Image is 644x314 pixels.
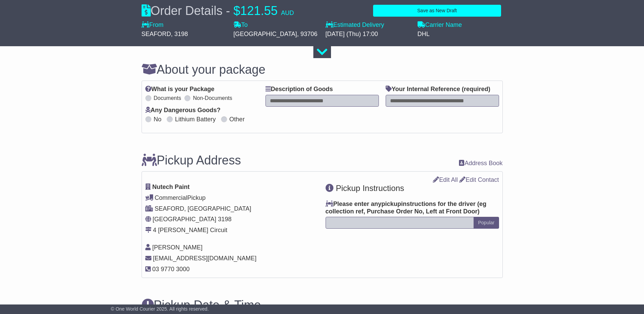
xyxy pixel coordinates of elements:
a: Address Book [459,160,502,167]
div: 4 [PERSON_NAME] Circuit [153,227,227,234]
span: © One World Courier 2025. All rights reserved. [111,306,209,312]
span: [PERSON_NAME] [152,244,203,251]
label: Other [229,116,245,123]
a: Edit All [433,176,458,183]
label: Lithium Battery [175,116,216,123]
button: Popular [474,217,499,229]
span: Pickup Instructions [336,184,404,193]
span: SEAFORD [142,31,171,37]
span: [GEOGRAPHIC_DATA] [153,216,216,223]
label: Please enter any instructions for the driver ( ) [326,200,499,215]
span: , 3198 [171,31,188,37]
span: AUD [281,10,294,16]
label: What is your Package [145,86,215,93]
label: From [142,21,164,29]
span: $ [234,4,240,18]
span: eg collection ref, Purchase Order No, Left at Front Door [326,200,486,215]
div: Pickup [145,194,319,202]
span: 03 9770 3000 [152,266,190,273]
span: pickup [382,200,401,207]
label: Carrier Name [418,21,462,29]
span: [GEOGRAPHIC_DATA] [234,31,297,37]
label: Description of Goods [265,86,333,93]
div: [DATE] (Thu) 17:00 [326,31,411,38]
label: Any Dangerous Goods? [145,107,221,114]
h3: Pickup Address [142,154,241,167]
label: Non-Documents [193,95,232,101]
label: Estimated Delivery [326,21,411,29]
span: , 93706 [297,31,317,37]
label: Documents [154,95,181,101]
span: 3198 [218,216,232,223]
span: [EMAIL_ADDRESS][DOMAIN_NAME] [153,255,257,262]
div: Order Details - [142,3,294,18]
button: Save as New Draft [373,5,501,17]
label: To [234,21,248,29]
span: Commercial [155,194,187,201]
span: SEAFORD, [GEOGRAPHIC_DATA] [155,205,251,212]
h3: About your package [142,63,503,76]
span: Nutech Paint [152,184,190,190]
span: 121.55 [240,4,278,18]
div: DHL [418,31,503,38]
h3: Pickup Date & Time [142,298,503,312]
a: Edit Contact [459,176,499,183]
label: No [154,116,162,123]
label: Your Internal Reference (required) [386,86,491,93]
